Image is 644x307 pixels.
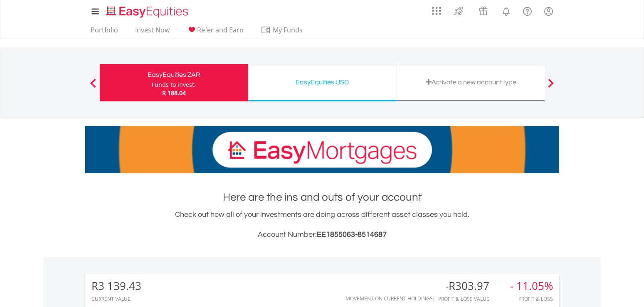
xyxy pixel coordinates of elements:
img: EasyMortage Promotion Banner [85,126,559,173]
a: FAQ's and Support [517,2,538,19]
a: Home page [103,2,192,19]
div: Profit & Loss Value [438,296,500,302]
div: CURRENT VALUE [91,296,141,302]
div: Funds to invest: [152,81,196,89]
a: Portfolio [87,26,121,39]
a: Notifications [496,2,517,19]
img: EasyEquities_Logo.png [105,5,192,19]
span: EE1855063-8514687 [317,231,387,238]
h3: Account Number: [85,229,559,241]
a: Refer and Earn [183,26,247,39]
img: thrive-v2.svg [452,4,466,17]
div: R3 139.43 [91,280,141,292]
div: Profit & Loss [510,296,553,302]
a: AppsGrid [427,2,447,15]
h1: Here are the ins and outs of your account [85,190,559,205]
a: Vouchers [471,2,496,17]
div: -R303.97 [438,280,500,292]
span: R 188.04 [162,89,186,97]
div: EasyEquities USD [253,76,392,88]
div: Activate a new account type [402,76,540,88]
div: Movement on Current Holdings: [345,296,434,301]
img: vouchers-v2.svg [476,4,490,17]
div: EasyEquities ZAR [105,69,243,81]
span: My Funds [261,25,315,35]
div: Check out how all of your investments are doing across different asset classes you hold. [85,209,559,241]
div: - 11.05% [510,280,553,292]
a: Invest Now [132,26,173,39]
img: grid-menu-icon.svg [432,6,441,15]
span: Refer and Earn [197,25,244,34]
a: My Profile [538,2,559,20]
